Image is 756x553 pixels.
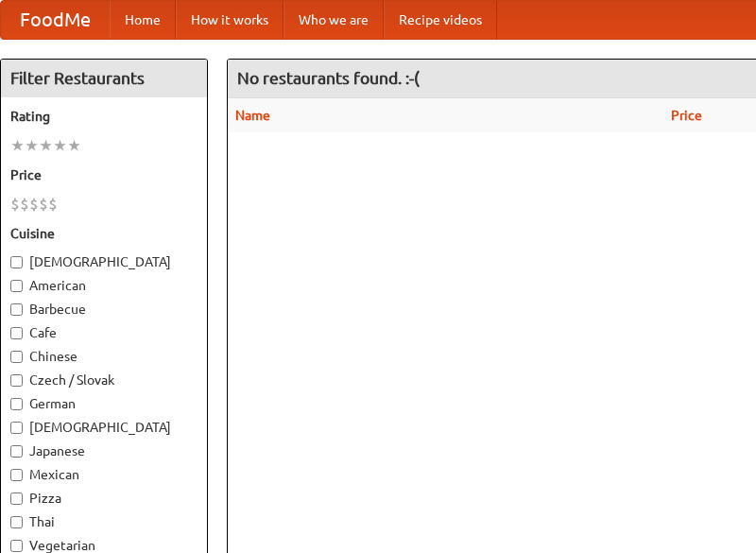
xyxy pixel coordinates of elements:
input: Japanese [10,445,23,458]
label: German [10,394,198,413]
input: [DEMOGRAPHIC_DATA] [10,256,23,268]
a: FoodMe [1,1,110,39]
input: Cafe [10,327,23,339]
label: Thai [10,512,198,531]
li: $ [10,194,20,215]
li: $ [29,194,39,215]
input: Chinese [10,351,23,363]
label: Pizza [10,489,198,508]
input: Thai [10,516,23,528]
li: ★ [67,135,81,156]
li: ★ [10,135,25,156]
a: Home [110,1,176,39]
li: $ [48,194,58,215]
h4: Filter Restaurants [1,60,207,97]
label: Barbecue [10,300,198,319]
label: [DEMOGRAPHIC_DATA] [10,418,198,437]
input: [DEMOGRAPHIC_DATA] [10,422,23,434]
a: Name [235,108,270,123]
input: Vegetarian [10,540,23,552]
h5: Rating [10,107,198,126]
label: Chinese [10,347,198,366]
label: Mexican [10,465,198,484]
li: $ [39,194,48,215]
li: ★ [25,135,39,156]
li: $ [20,194,29,215]
label: Czech / Slovak [10,371,198,389]
label: Japanese [10,441,198,460]
input: German [10,398,23,410]
a: Price [671,108,702,123]
input: Czech / Slovak [10,374,23,387]
h5: Price [10,165,198,184]
h5: Cuisine [10,224,198,243]
li: ★ [53,135,67,156]
label: [DEMOGRAPHIC_DATA] [10,252,198,271]
input: American [10,280,23,292]
li: ★ [39,135,53,156]
input: Barbecue [10,303,23,316]
label: Cafe [10,323,198,342]
input: Pizza [10,493,23,505]
a: Recipe videos [384,1,497,39]
ng-pluralize: No restaurants found. :-( [237,69,420,87]
a: How it works [176,1,283,39]
input: Mexican [10,469,23,481]
label: American [10,276,198,295]
a: Who we are [283,1,384,39]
